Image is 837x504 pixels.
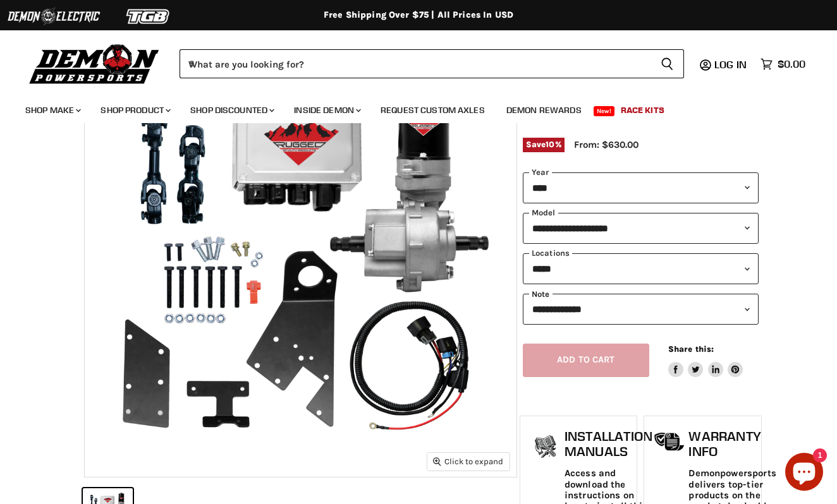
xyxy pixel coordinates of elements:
[523,253,759,284] select: keys
[565,429,652,459] h1: Installation Manuals
[181,97,282,123] a: Shop Discounted
[16,92,802,123] ul: Main menu
[180,49,684,78] form: Product
[594,106,615,116] span: New!
[668,344,743,377] aside: Share this:
[16,97,89,123] a: Shop Make
[754,55,812,73] a: $0.00
[427,453,510,470] button: Click to expand
[523,138,565,152] span: Save %
[497,97,591,123] a: Demon Rewards
[91,97,178,123] a: Shop Product
[180,49,651,78] input: When autocomplete results are available use up and down arrows to review and enter to select
[654,432,685,452] img: warranty-icon.png
[523,213,759,244] select: modal-name
[781,453,827,494] inbox-online-store-chat: Shopify online store chat
[778,58,805,70] span: $0.00
[85,46,516,477] img: IMAGE
[523,172,759,203] select: year
[6,4,101,28] img: Demon Electric Logo 2
[688,429,776,459] h1: Warranty Info
[546,140,554,149] span: 10
[714,58,747,71] span: Log in
[523,294,759,325] select: keys
[25,41,164,86] img: Demon Powersports
[651,49,684,78] button: Search
[101,4,196,28] img: TGB Logo 2
[668,344,714,354] span: Share this:
[574,139,638,150] span: From: $630.00
[284,97,369,123] a: Inside Demon
[433,457,503,466] span: Click to expand
[611,97,674,123] a: Race Kits
[371,97,494,123] a: Request Custom Axles
[530,432,561,464] img: install_manual-icon.png
[709,59,754,70] a: Log in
